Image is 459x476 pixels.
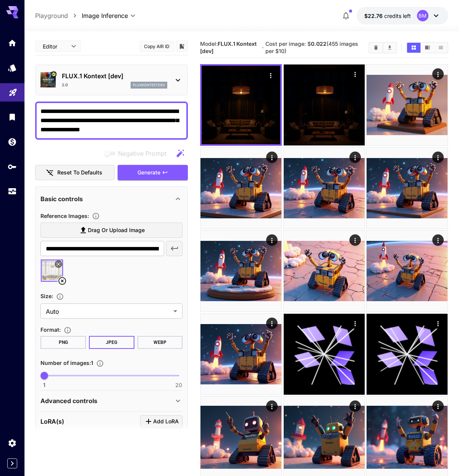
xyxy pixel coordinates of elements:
span: Number of images : 1 [40,360,93,366]
span: Size : [40,293,53,299]
button: PNG [40,336,86,349]
button: Adjust the dimensions of the generated image by specifying its width and height in pixels, or sel... [53,293,67,300]
p: 2.0 [62,82,68,88]
div: Home [8,38,17,48]
img: 2Q== [284,148,365,229]
div: Actions [433,400,444,412]
div: Models [8,63,17,73]
span: Negative Prompt [118,149,166,158]
div: Actions [433,68,444,80]
button: Generate [118,165,188,181]
button: Certified Model – Vetted for best performance and includes a commercial license. [51,71,57,77]
p: · [262,43,264,52]
button: Show images in grid view [407,43,420,53]
img: Z [200,148,281,229]
img: 2Q== [284,65,365,145]
div: BM [417,10,428,21]
div: Basic controls [40,190,183,208]
div: Certified Model – Vetted for best performance and includes a commercial license.FLUX.1 Kontext [d... [40,68,183,92]
button: Clear Images [369,43,383,53]
div: Show images in grid viewShow images in video viewShow images in list view [406,42,448,53]
p: LoRA(s) [40,417,64,426]
span: 20 [175,381,182,389]
button: Expand sidebar [7,458,17,468]
button: Add to library [178,42,185,51]
img: Z [200,314,281,395]
button: Specify how many images to generate in a single request. Each image generation will be charged se... [93,360,107,367]
button: Download All [383,43,396,53]
div: Clear ImagesDownload All [368,42,397,53]
span: Auto [46,307,170,316]
div: Actions [349,152,361,163]
div: Actions [349,234,361,246]
span: Reference Images : [40,213,89,219]
button: Click to add LoRA [140,415,183,428]
div: Actions [267,318,278,329]
div: Settings [8,438,17,448]
b: FLUX.1 Kontext [dev] [200,40,257,54]
p: fluxkontextdev [133,82,165,88]
div: Actions [267,234,278,246]
img: Z [202,66,280,144]
nav: breadcrumb [35,11,82,20]
span: Drag or upload image [88,226,145,235]
label: Drag or upload image [40,223,183,238]
b: 0.022 [311,40,326,47]
span: Model: [200,40,257,54]
div: Library [8,112,17,122]
div: Actions [433,318,444,329]
span: Editor [43,42,66,50]
p: Advanced controls [40,396,97,405]
div: Usage [8,187,17,196]
button: Reset to defaults [35,165,115,181]
span: Add LoRA [153,417,179,426]
span: Negative prompts are not compatible with the selected model. [103,148,173,158]
button: WEBP [137,336,183,349]
button: JPEG [89,336,134,349]
span: credits left [384,13,411,19]
img: 2Q== [200,231,281,311]
span: Generate [137,168,160,177]
span: Format : [40,326,61,333]
button: Show images in list view [434,43,448,53]
div: Actions [433,234,444,246]
button: Upload a reference image to guide the result. This is needed for Image-to-Image or Inpainting. Su... [89,212,103,220]
button: Show images in video view [421,43,434,53]
span: $22.76 [364,13,384,19]
img: 2Q== [367,148,448,229]
button: Copy AIR ID [140,41,174,52]
img: Z [367,65,448,145]
div: Actions [265,69,277,81]
span: Cost per image: $ (455 images per $10) [265,40,358,54]
span: Image Inference [82,11,128,20]
div: Wallet [8,137,17,147]
div: Actions [349,400,361,412]
a: Playground [35,11,68,20]
button: Choose the file format for the output image. [61,326,74,334]
span: 1 [43,381,45,389]
div: API Keys [8,162,17,171]
div: Playground [8,86,18,95]
p: FLUX.1 Kontext [dev] [62,71,167,81]
img: 9k= [284,231,365,311]
div: Actions [349,318,361,329]
div: Actions [267,152,278,163]
button: $22.7636BM [357,7,448,24]
div: Actions [267,400,278,412]
p: Basic controls [40,194,83,203]
div: Advanced controls [40,392,183,410]
img: 2Q== [367,231,448,311]
div: Actions [433,152,444,163]
div: Actions [349,68,361,80]
div: $22.7636 [364,12,411,20]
